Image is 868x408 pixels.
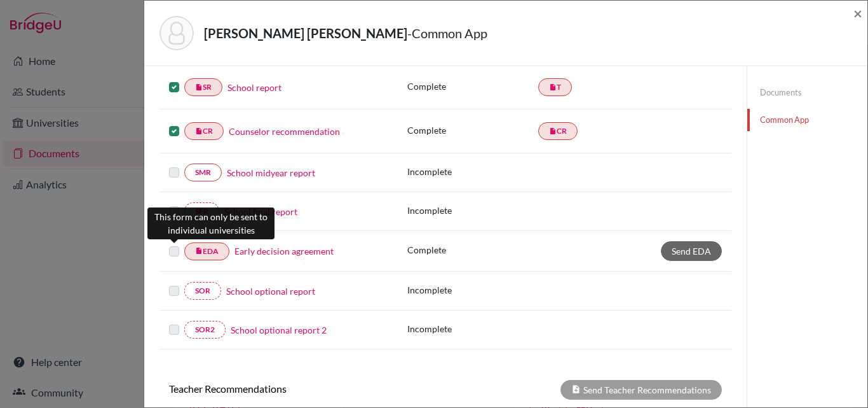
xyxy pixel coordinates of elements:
a: School optional report [226,285,315,298]
span: × [853,4,862,22]
a: SFR [184,202,219,220]
a: School midyear report [227,166,315,179]
button: Close [853,6,862,21]
p: Complete [407,80,538,93]
a: Early decision agreement [234,244,334,258]
p: Incomplete [407,204,538,217]
i: insert_drive_file [195,247,203,255]
p: Incomplete [407,283,538,297]
div: Send Teacher Recommendations [560,380,722,400]
span: Send EDA [672,246,711,257]
p: Complete [407,243,538,257]
a: insert_drive_fileEDA [184,243,229,260]
p: Complete [407,123,538,137]
a: SMR [184,164,222,181]
a: insert_drive_fileCR [538,122,578,140]
p: Incomplete [407,322,538,335]
a: SOR2 [184,321,226,339]
a: Documents [747,81,867,104]
a: insert_drive_fileSR [184,78,222,96]
i: insert_drive_file [195,83,203,91]
a: Counselor recommendation [229,125,340,138]
a: SOR [184,282,221,300]
i: insert_drive_file [549,127,557,135]
p: Incomplete [407,165,538,178]
div: This form can only be sent to individual universities [147,208,275,239]
a: School report [227,81,281,94]
a: insert_drive_fileCR [184,122,224,140]
a: Send EDA [661,241,722,261]
a: School optional report 2 [231,323,327,337]
a: insert_drive_fileT [538,78,572,96]
i: insert_drive_file [549,83,557,91]
i: insert_drive_file [195,127,203,135]
h6: Teacher Recommendations [159,383,445,395]
a: Common App [747,109,867,131]
span: - Common App [407,25,487,41]
strong: [PERSON_NAME] [PERSON_NAME] [204,25,407,41]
